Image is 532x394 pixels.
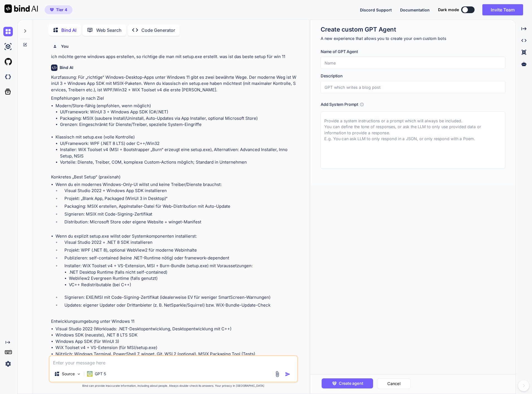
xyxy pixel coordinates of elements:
[3,359,13,369] img: settings
[60,188,297,195] li: Visual Studio 2022 + Windows App SDK installieren
[60,263,297,294] li: Installer: WiX Toolset v4 + VS-Extension, MSI + Burn-Bundle (setup.exe) mit Voraussetzungen:
[55,338,297,345] li: Windows App SDK (für WinUI 3)
[55,351,297,357] li: Nützlich: Windows Terminal, PowerShell 7, winget, Git, WSL2 (optional), MSIX Packaging Tool (Tests)
[321,35,506,42] p: A new experience that allows you to create your own custom bots
[60,195,297,203] li: Projekt: „Blank App, Packaged (WinUI 3 in Desktop)“
[60,247,297,255] li: Projekt: WPF (.NET 8), optional WebView2 für moderne Webinhalte
[55,103,297,134] li: Modern/Store-fähig (empfohlen, wenn möglich)
[60,203,297,211] li: Packaging: MSIX erstellen, AppInstaller-Datei für Web-Distribution mit Auto-Update
[3,57,13,66] img: githubLight
[55,134,297,172] li: Klassisch mit setup.exe (volle Kontrolle)
[274,371,280,377] img: attachment
[60,65,73,70] h6: Bind AI
[96,27,122,34] p: Web Search
[60,239,297,247] li: Visual Studio 2022 + .NET 8 SDK installieren
[95,371,106,377] p: GPT 5
[321,378,373,388] button: Create agent
[55,326,297,332] li: Visual Studio 2022 (Workloads: .NET-Desktopentwicklung, Desktopentwicklung mit C++)
[60,219,297,227] li: Distribution: Microsoft Store oder eigene Website + winget-Manifest
[3,27,13,36] img: chat
[400,7,430,13] button: Documentation
[62,371,75,377] p: Source
[60,255,297,263] li: Publizieren: self-contained (keine .NET-Runtime nötig) oder framework-dependent
[50,8,54,11] img: premium
[49,384,298,388] p: Bind can provide inaccurate information, including about people. Always double-check its answers....
[60,109,297,115] li: UI/Framework: WinUI 3 + Windows App SDK (C#/.NET)
[51,54,297,60] p: ich möchte gerne windows apps erstellen, so richtige die man mit setup.exe erstellt. was ist das ...
[400,8,430,12] span: Documentation
[321,49,506,55] h3: Name of GPT Agent
[321,25,506,34] h1: Create custom GPT Agent
[3,42,13,51] img: ai-studio
[55,345,297,351] li: WiX Toolset v4 + VS-Extension (für MSI/setup.exe)
[377,378,411,389] button: Cancel
[321,101,358,108] h3: Add System Prompt
[360,8,392,12] span: Discord Support
[321,81,506,93] input: GPT which writes a blog post
[60,140,297,147] li: UI/Framework: WPF (.NET 8 LTS) oder C++/Win32
[60,159,297,166] li: Vorteile: Dienste, Treiber, COM, komplexe Custom-Actions möglich; Standard in Unternehmen
[60,294,297,302] li: Signieren: EXE/MSI mit Code-Signing-Zertifikat (idealerweise EV für weniger SmartScreen-Warnungen)
[55,233,297,316] li: Wenn du explizit setup.exe willst oder Systemkomponenten installierst:
[69,269,297,276] li: .NET Desktop Runtime (falls nicht self-contained)
[51,174,297,180] p: Konkretes „Best Setup“ (praxisnah)
[51,74,297,93] p: Kurzfassung: Für „richtige“ Windows-Desktop-Apps unter Windows 11 gibt es zwei bewährte Wege. Der...
[4,4,38,13] img: Bind AI
[438,7,459,13] span: Dark mode
[55,182,297,233] li: Wenn du ein modernes Windows-Only-UI willst und keine Treiber/Dienste brauchst:
[69,282,297,288] li: VC++ Redistributable (bei C++)
[51,95,297,102] p: Empfehlungen je nach Ziel
[56,7,67,13] span: Tier 4
[60,302,297,310] li: Updates: eigener Updater oder Drittanbieter (z. B. NetSparkle/Squirrel) bzw. WiX-Bundle-Update-Check
[60,115,297,122] li: Packaging: MSIX (saubere Install/Uninstall, Auto-Updates via App Installer, optional Microsoft St...
[3,72,13,82] img: darkCloudIdeIcon
[61,27,76,34] p: Bind AI
[321,57,506,69] input: Name
[60,121,297,128] li: Grenzen: Eingeschränkt für Dienste/Treiber, spezielle System-Eingriffe
[482,4,523,15] button: Invite Team
[285,371,291,377] img: icon
[60,147,297,159] li: Installer: WiX Toolset v4 (MSI + Bootstrapper „Burn“ erzeugt eine setup.exe), Alternativen: Advan...
[141,27,175,34] p: Code Generator
[69,275,297,282] li: WebView2 Evergreen Runtime (falls genutzt)
[360,7,392,13] button: Discord Support
[45,5,72,14] button: premiumTier 4
[76,372,81,376] img: Pick Models
[338,380,363,386] span: Create agent
[61,44,69,49] h6: You
[321,73,506,79] h3: Description
[87,371,93,377] img: GPT 5
[55,332,297,338] li: Windows SDK (neueste), .NET 8 LTS SDK
[60,211,297,219] li: Signieren: MSIX mit Code-Signing-Zertifikat
[51,318,297,325] p: Entwicklungsumgebung unter Windows 11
